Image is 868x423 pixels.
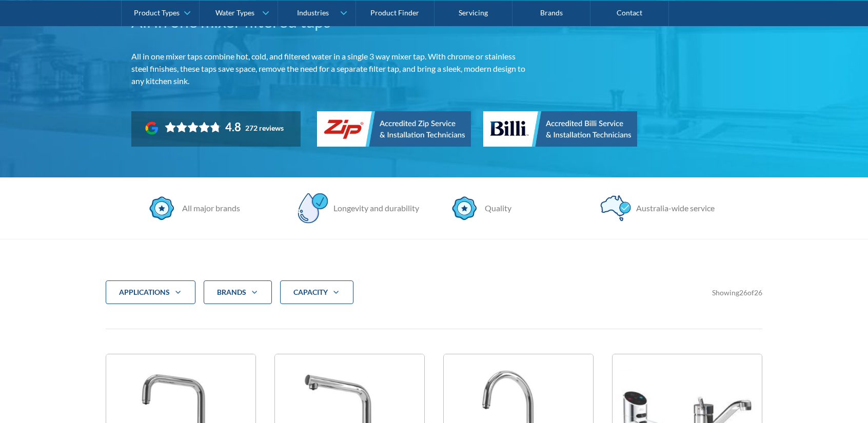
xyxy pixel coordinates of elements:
div: Longevity and durability [328,202,419,214]
div: CAPACITY [280,280,353,304]
div: applications [106,280,195,304]
div: Australia-wide service [631,202,715,214]
p: All in one mixer taps combine hot, cold, and filtered water in a single 3 way mixer tap. With chr... [131,50,525,87]
div: Quality [480,202,511,214]
div: Showing of [712,287,762,298]
span: 26 [754,288,762,297]
form: Filter 5 [106,280,762,320]
div: Product Types [134,8,180,17]
div: 272 reviews [245,124,284,132]
div: All major brands [177,202,240,214]
div: Industries [297,8,329,17]
div: Brands [204,280,272,304]
div: Water Types [215,8,254,17]
span: 26 [739,288,747,297]
div: 4.8 [225,120,241,134]
div: applications [119,287,170,297]
strong: CAPACITY [293,288,328,296]
div: Rating: 4.8 out of 5 [165,120,241,134]
div: Brands [217,287,246,297]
